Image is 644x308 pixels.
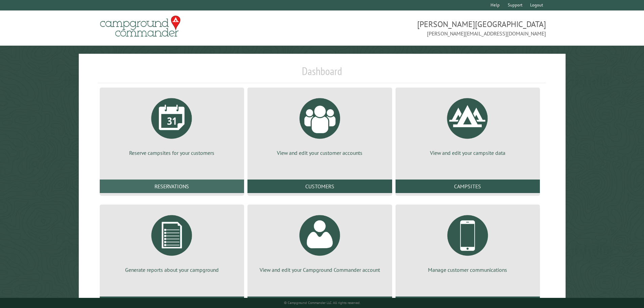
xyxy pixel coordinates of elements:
[404,210,532,274] a: Manage customer communications
[247,180,392,193] a: Customers
[284,301,360,305] small: © Campground Commander LLC. All rights reserved.
[396,180,540,193] a: Campsites
[100,180,244,193] a: Reservations
[256,149,384,157] p: View and edit your customer accounts
[256,93,384,157] a: View and edit your customer accounts
[108,266,236,274] p: Generate reports about your campground
[108,149,236,157] p: Reserve campsites for your customers
[404,93,532,157] a: View and edit your campsite data
[108,210,236,274] a: Generate reports about your campground
[108,93,236,157] a: Reserve campsites for your customers
[98,13,183,40] img: Campground Commander
[322,19,546,38] span: [PERSON_NAME][GEOGRAPHIC_DATA] [PERSON_NAME][EMAIL_ADDRESS][DOMAIN_NAME]
[404,149,532,157] p: View and edit your campsite data
[98,65,546,83] h1: Dashboard
[404,266,532,274] p: Manage customer communications
[256,210,384,274] a: View and edit your Campground Commander account
[256,266,384,274] p: View and edit your Campground Commander account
